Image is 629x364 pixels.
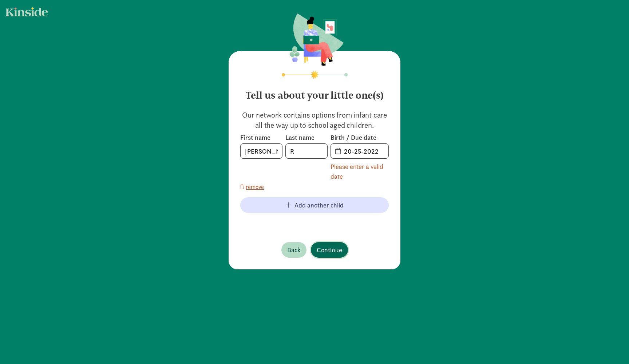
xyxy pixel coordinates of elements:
div: Please enter a valid date [331,162,389,181]
button: remove [240,183,264,191]
h4: Tell us about your little one(s) [240,84,389,101]
span: Back [287,245,301,255]
p: Our network contains options from infant care all the way up to school aged children. [240,110,389,130]
button: Add another child [240,197,389,213]
label: Birth / Due date [331,133,389,142]
label: First name [240,133,282,142]
label: Last name [285,133,328,142]
button: Continue [311,242,348,258]
button: Back [281,242,306,258]
input: MM-DD-YYYY [340,144,388,158]
span: Continue [317,245,342,255]
span: Add another child [294,200,344,210]
span: remove [246,183,264,191]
